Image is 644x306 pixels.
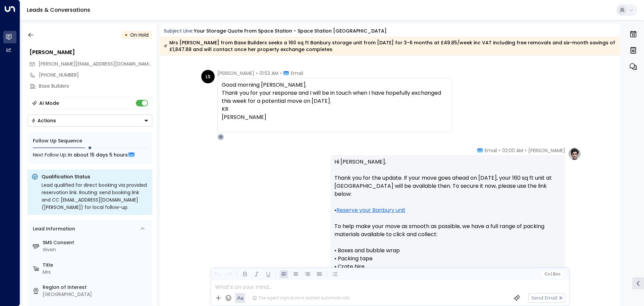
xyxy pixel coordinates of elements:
[201,70,215,83] div: LS
[33,137,147,144] div: Follow Up Sequence
[39,72,152,79] div: [PHONE_NUMBER]
[39,60,153,67] span: [PERSON_NAME][EMAIL_ADDRESS][DOMAIN_NAME]
[43,239,150,246] label: SMS Consent
[130,32,149,38] span: On Hold
[43,262,150,269] label: Title
[30,48,152,56] div: [PERSON_NAME]
[217,134,224,140] div: O
[217,70,254,77] span: [PERSON_NAME]
[39,60,152,68] span: lindsay@basebuilders.co.uk
[252,295,350,301] div: The agent signature is added automatically
[43,291,150,298] div: [GEOGRAPHIC_DATA]
[256,70,258,77] span: •
[225,270,233,278] button: Redo
[551,272,552,276] span: |
[259,70,278,77] span: 01:53 AM
[194,28,387,35] div: Your storage quote from Space Station - Space Station [GEOGRAPHIC_DATA]
[222,89,448,105] div: Thank you for your response and I will be in touch when I have hopefully exchanged this week for ...
[222,113,448,121] div: [PERSON_NAME]
[541,271,563,277] button: Cc|Bcc
[42,181,148,211] div: Lead qualified for direct booking via provided reservation link. Routing: send booking link and C...
[222,105,448,113] div: KR
[525,147,527,154] span: •
[28,115,152,127] div: Button group with a nested menu
[280,70,282,77] span: •
[68,151,128,159] span: In about 15 days 5 hours
[502,147,523,154] span: 02:00 AM
[43,269,150,276] div: Mrs
[164,28,193,34] span: Subject Line:
[28,115,152,127] button: Actions
[291,70,303,77] span: Email
[39,100,59,106] div: AI Mode
[568,147,581,161] img: profile-logo.png
[124,29,128,41] div: •
[39,83,152,90] div: Base Builders
[42,173,148,180] p: Qualification Status
[213,270,221,278] button: Undo
[336,206,406,214] a: Reserve your Banbury unit
[485,147,497,154] span: Email
[43,246,150,253] div: Given
[27,6,90,14] a: Leads & Conversations
[222,81,448,89] div: Good morning [PERSON_NAME].
[164,39,616,53] div: Mrs [PERSON_NAME] from Base Builders seeks a 160 sq ft Banbury storage unit from [DATE] for 3-6 m...
[528,147,565,154] span: [PERSON_NAME]
[31,225,75,232] div: Lead Information
[31,118,56,124] div: Actions
[499,147,500,154] span: •
[544,272,560,276] span: Cc Bcc
[33,151,147,159] div: Next Follow Up:
[43,284,150,291] label: Region of Interest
